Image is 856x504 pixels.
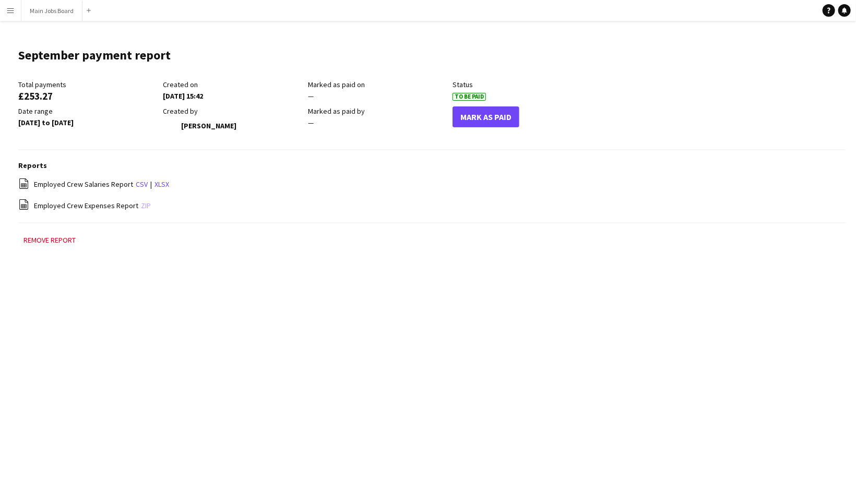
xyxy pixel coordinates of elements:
span: Employed Crew Salaries Report [34,179,133,189]
div: [DATE] to [DATE] [18,118,158,127]
a: csv [136,179,148,189]
div: [PERSON_NAME] [163,118,302,134]
div: Status [453,80,592,89]
button: Main Jobs Board [21,1,82,21]
div: Marked as paid by [308,106,447,116]
div: [DATE] 15:42 [163,91,302,101]
a: xlsx [154,179,169,189]
div: | [18,178,846,191]
span: — [308,91,314,101]
div: £253.27 [18,91,158,101]
button: Remove report [18,234,81,246]
span: Employed Crew Expenses Report [34,201,138,210]
span: — [308,118,314,127]
a: zip [141,201,151,210]
div: Date range [18,106,158,116]
h1: September payment report [18,47,171,63]
h3: Reports [18,161,846,170]
div: Created on [163,80,302,89]
div: Marked as paid on [308,80,447,89]
button: Mark As Paid [453,106,519,127]
span: To Be Paid [453,93,486,101]
div: Created by [163,106,302,116]
div: Total payments [18,80,158,89]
